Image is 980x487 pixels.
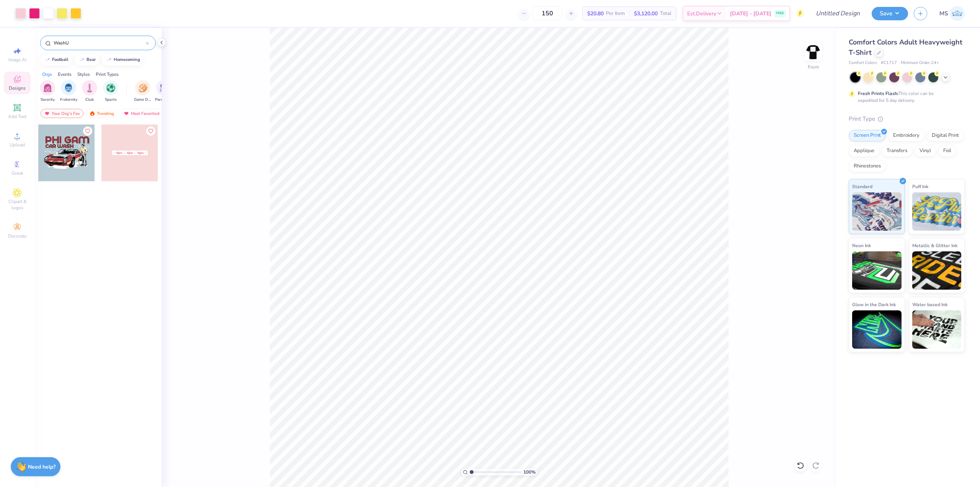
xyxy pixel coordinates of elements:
[912,251,962,290] img: Metallic & Glitter Ink
[872,7,908,20] button: Save
[939,6,965,21] a: MS
[102,54,144,66] button: homecoming
[776,11,784,16] span: FREE
[9,85,26,91] span: Designs
[82,80,97,103] div: filter for Club
[881,60,897,66] span: # C1717
[912,241,957,249] span: Metallic & Glitter Ink
[912,300,947,308] span: Water based Ink
[86,109,118,118] div: Trending
[155,80,173,103] div: filter for Parent's Weekend
[114,57,140,62] div: homecoming
[123,111,129,116] img: most_fav.gif
[950,6,965,21] img: Mohammed Salmi
[82,80,97,103] button: filter button
[939,9,948,18] span: MS
[44,57,51,62] img: trend_line.gif
[634,10,658,18] span: $3,120.00
[849,38,962,57] span: Comfort Colors Adult Heavyweight T-Shirt
[105,97,117,103] span: Sports
[810,6,866,21] input: Untitled Design
[849,60,877,66] span: Comfort Colors
[77,71,90,78] div: Styles
[75,54,99,66] button: bear
[87,57,96,62] div: bear
[83,126,92,136] button: Like
[915,145,936,157] div: Vinyl
[52,57,69,62] div: football
[139,84,147,92] img: Game Day Image
[587,10,604,18] span: $20.80
[134,80,152,103] button: filter button
[42,71,52,78] div: Orgs
[40,80,55,103] button: filter button
[64,84,73,92] img: Fraternity Image
[938,145,956,157] div: Foil
[852,310,902,349] img: Glow in the Dark Ink
[120,109,163,118] div: Most Favorited
[41,109,83,118] div: Your Org's Fav
[849,161,886,172] div: Rhinestones
[41,97,55,103] span: Sorority
[852,192,902,231] img: Standard
[134,80,152,103] div: filter for Game Day
[44,111,50,116] img: most_fav.gif
[96,71,119,78] div: Print Types
[155,97,173,103] span: Parent's Weekend
[58,71,72,78] div: Events
[849,145,879,157] div: Applique
[805,44,821,60] img: Front
[730,10,771,18] span: [DATE] - [DATE]
[103,80,118,103] button: filter button
[43,84,52,92] img: Sorority Image
[53,39,146,47] input: Try "Alpha"
[852,241,871,249] span: Neon Ink
[852,251,902,290] img: Neon Ink
[888,130,924,141] div: Embroidery
[40,54,72,66] button: football
[8,57,26,63] span: Image AI
[106,84,115,92] img: Sports Image
[40,80,55,103] div: filter for Sorority
[4,198,31,211] span: Clipart & logos
[11,170,23,176] span: Greek
[849,130,886,141] div: Screen Print
[146,126,155,136] button: Like
[8,113,26,120] span: Add Text
[660,10,671,18] span: Total
[852,300,896,308] span: Glow in the Dark Ink
[134,97,152,103] span: Game Day
[858,90,898,97] strong: Fresh Prints Flash:
[89,111,95,116] img: trending.gif
[60,97,77,103] span: Fraternity
[532,7,562,20] input: – –
[10,142,25,148] span: Upload
[160,84,168,92] img: Parent's Weekend Image
[60,80,77,103] div: filter for Fraternity
[79,57,85,62] img: trend_line.gif
[606,10,625,18] span: Per Item
[849,115,965,123] div: Print Type
[103,80,118,103] div: filter for Sports
[60,80,77,103] button: filter button
[106,57,112,62] img: trend_line.gif
[28,463,56,471] strong: Need help?
[912,192,962,231] img: Puff Ink
[155,80,173,103] button: filter button
[912,182,928,190] span: Puff Ink
[8,233,26,239] span: Decorate
[912,310,962,349] img: Water based Ink
[808,64,819,71] div: Front
[85,97,94,103] span: Club
[882,145,912,157] div: Transfers
[523,469,536,476] span: 100 %
[852,182,872,190] span: Standard
[858,90,952,104] div: This color can be expedited for 5 day delivery.
[85,84,94,92] img: Club Image
[901,60,939,66] span: Minimum Order: 24 +
[927,130,964,141] div: Digital Print
[687,10,716,18] span: Est. Delivery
